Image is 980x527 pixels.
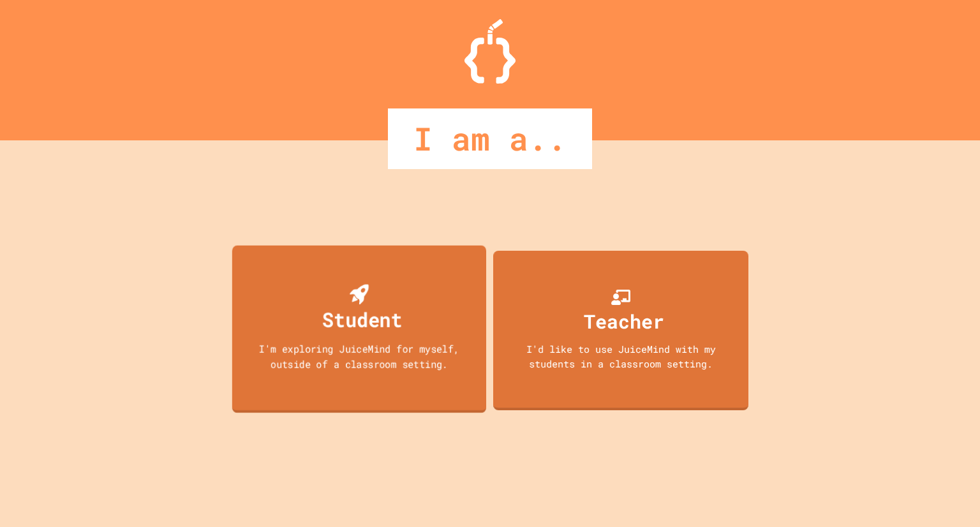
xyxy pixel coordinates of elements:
img: Logo.svg [464,19,516,84]
div: Teacher [584,307,664,336]
div: I am a.. [388,108,592,169]
div: Student [322,304,402,334]
div: I'd like to use JuiceMind with my students in a classroom setting. [506,342,736,371]
div: I'm exploring JuiceMind for myself, outside of a classroom setting. [245,341,474,371]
